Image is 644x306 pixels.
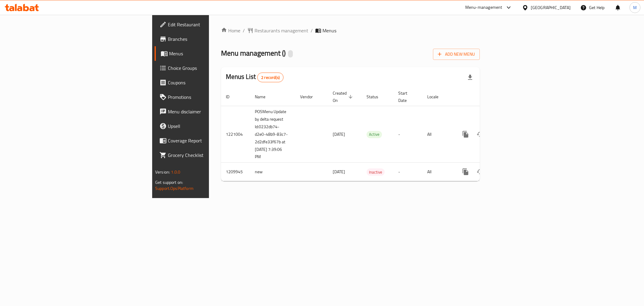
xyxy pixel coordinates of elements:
th: Actions [453,88,521,106]
a: Restaurants management [247,27,308,34]
div: Export file [463,70,477,85]
span: Menus [169,50,255,57]
span: Name [255,93,273,100]
span: M [633,4,637,11]
a: Coverage Report [155,133,260,148]
span: Start Date [398,90,415,104]
span: Restaurants management [255,27,308,34]
a: Menu disclaimer [155,104,260,119]
td: All [422,106,453,163]
span: Created On [333,90,354,104]
table: enhanced table [221,88,521,181]
a: Branches [155,32,260,46]
span: [DATE] [333,130,345,138]
span: Grocery Checklist [168,151,255,159]
td: All [422,163,453,181]
a: Grocery Checklist [155,148,260,162]
span: Choice Groups [168,64,255,72]
li: / [311,27,313,34]
span: Coverage Report [168,137,255,144]
span: 2 record(s) [258,75,283,80]
div: Active [367,131,382,138]
span: Add New Menu [438,50,475,58]
span: Upsell [168,122,255,130]
button: Add New Menu [433,49,480,60]
a: Menus [155,46,260,61]
div: [GEOGRAPHIC_DATA] [531,4,571,11]
a: Choice Groups [155,61,260,75]
button: Change Status [473,127,487,142]
span: Inactive [367,169,385,176]
button: Change Status [473,164,487,179]
td: new [250,163,295,181]
div: Total records count [257,73,284,82]
td: POSMenu Update by delta request Id:0232db74-d2e0-48b9-83c7-2d2dfe33f67b at [DATE] 7:39:06 PM [250,106,295,163]
button: more [458,127,473,142]
span: 1.0.0 [171,168,180,176]
span: Menu disclaimer [168,108,255,115]
a: Edit Restaurant [155,17,260,32]
span: Promotions [168,93,255,101]
td: - [393,163,422,181]
a: Coupons [155,75,260,90]
span: Active [367,131,382,138]
span: Branches [168,35,255,43]
a: Support.OpsPlatform [155,184,194,192]
h2: Menus List [226,72,284,82]
span: Edit Restaurant [168,21,255,28]
a: Upsell [155,119,260,133]
td: - [393,106,422,163]
span: Status [367,93,386,100]
span: ID [226,93,237,100]
button: more [458,164,473,179]
span: Locale [427,93,446,100]
span: Coupons [168,79,255,86]
span: [DATE] [333,168,345,176]
div: Menu-management [465,4,502,11]
span: Menu management ( ) [221,46,286,60]
span: Menus [322,27,336,34]
span: Vendor [300,93,321,100]
span: Get support on: [155,178,183,186]
span: Version: [155,168,170,176]
nav: breadcrumb [221,27,480,34]
a: Promotions [155,90,260,104]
